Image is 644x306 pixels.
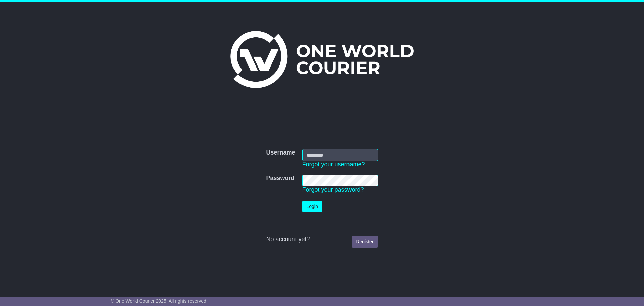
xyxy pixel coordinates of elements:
span: © One World Courier 2025. All rights reserved. [111,298,208,304]
img: One World [230,31,414,88]
div: No account yet? [266,236,378,243]
a: Register [352,236,378,248]
label: Password [266,175,294,182]
a: Forgot your password? [302,186,364,193]
label: Username [266,149,295,157]
a: Forgot your username? [302,161,365,168]
button: Login [302,201,322,212]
